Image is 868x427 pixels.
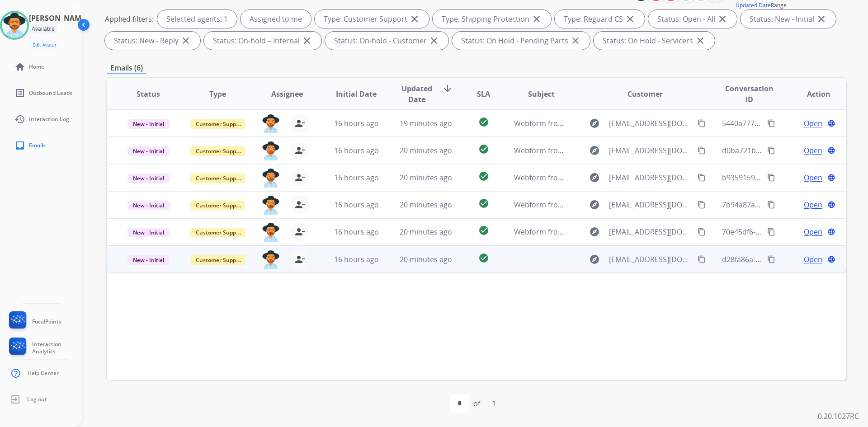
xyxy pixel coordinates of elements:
[334,173,379,183] span: 16 hours ago
[473,398,480,409] div: of
[262,169,280,188] img: agent-avatar
[736,2,771,9] button: Updated Date
[609,226,693,237] span: [EMAIL_ADDRESS][DOMAIN_NAME]
[827,174,835,182] mat-icon: language
[741,10,836,28] div: Status: New - Initial
[400,254,452,264] span: 20 minutes ago
[804,118,822,129] span: Open
[190,119,249,129] span: Customer Support
[609,254,693,265] span: [EMAIL_ADDRESS][DOMAIN_NAME]
[767,174,775,182] mat-icon: content_copy
[127,174,170,183] span: New - Initial
[302,35,312,46] mat-icon: close
[609,118,693,129] span: [EMAIL_ADDRESS][DOMAIN_NAME]
[28,370,59,377] span: Help Center
[609,172,693,183] span: [EMAIL_ADDRESS][DOMAIN_NAME]
[514,145,719,155] span: Webform from [EMAIL_ADDRESS][DOMAIN_NAME] on [DATE]
[14,114,25,125] mat-icon: history
[531,14,542,24] mat-icon: close
[32,318,61,325] span: FocalPoints
[827,255,835,263] mat-icon: language
[294,145,305,156] mat-icon: person_remove
[294,254,305,265] mat-icon: person_remove
[722,118,860,128] span: 5440a777-9cbe-4e90-9b92-9fb2a67043c5
[127,146,170,156] span: New - Initial
[818,411,859,422] p: 0.20.1027RC
[107,62,146,74] p: Emails (6)
[262,223,280,242] img: agent-avatar
[262,250,280,269] img: agent-avatar
[180,35,191,46] mat-icon: close
[736,1,787,9] span: Range
[241,10,311,28] div: Assigned to me
[325,32,448,50] div: Status: On-hold - Customer
[29,23,57,34] div: Available
[570,35,581,46] mat-icon: close
[7,338,81,358] a: Interaction Analytics
[589,226,600,237] mat-icon: explore
[127,255,170,265] span: New - Initial
[271,89,303,99] span: Assignee
[478,144,489,155] mat-icon: check_circle
[485,394,503,413] div: 1
[294,118,305,129] mat-icon: person_remove
[7,311,61,332] a: FocalPoints
[478,117,489,127] mat-icon: check_circle
[14,88,25,99] mat-icon: list_alt
[334,118,379,128] span: 16 hours ago
[334,227,379,237] span: 16 hours ago
[27,396,47,403] span: Log out
[137,89,160,99] span: Status
[29,13,88,23] h3: [PERSON_NAME]
[14,61,25,72] mat-icon: home
[478,225,489,236] mat-icon: check_circle
[29,63,44,70] span: Home
[409,14,420,24] mat-icon: close
[400,118,452,128] span: 19 minutes ago
[315,10,429,28] div: Type: Customer Support
[336,89,377,99] span: Initial Date
[528,89,555,99] span: Subject
[400,173,452,183] span: 20 minutes ago
[698,201,706,209] mat-icon: content_copy
[514,173,719,183] span: Webform from [EMAIL_ADDRESS][DOMAIN_NAME] on [DATE]
[334,200,379,210] span: 16 hours ago
[827,119,835,127] mat-icon: language
[399,83,435,105] span: Updated Date
[334,254,379,264] span: 16 hours ago
[589,172,600,183] mat-icon: explore
[32,341,81,355] span: Interaction Analytics
[722,200,859,210] span: 7b94a87a-570f-4f0a-b7b3-17a043568b35
[514,118,719,128] span: Webform from [EMAIL_ADDRESS][DOMAIN_NAME] on [DATE]
[722,254,859,264] span: d28fa86a-8e77-4076-ab3b-f6744dc6b916
[127,228,170,237] span: New - Initial
[609,145,693,156] span: [EMAIL_ADDRESS][DOMAIN_NAME]
[190,174,249,183] span: Customer Support
[767,119,775,127] mat-icon: content_copy
[442,83,453,94] mat-icon: arrow_downward
[294,199,305,210] mat-icon: person_remove
[589,199,600,210] mat-icon: explore
[400,145,452,155] span: 20 minutes ago
[777,78,846,110] th: Action
[478,171,489,182] mat-icon: check_circle
[400,227,452,237] span: 20 minutes ago
[695,35,706,46] mat-icon: close
[294,226,305,237] mat-icon: person_remove
[477,89,490,99] span: SLA
[429,35,439,46] mat-icon: close
[722,173,861,183] span: b9359159-66ea-4ea1-82a3-c62a30262ae1
[514,200,719,210] span: Webform from [EMAIL_ADDRESS][DOMAIN_NAME] on [DATE]
[157,10,237,28] div: Selected agents: 1
[827,146,835,155] mat-icon: language
[127,119,170,129] span: New - Initial
[827,228,835,236] mat-icon: language
[29,142,46,149] span: Emails
[722,145,863,155] span: d0ba721b-0c1b-432e-a84d-c844464c7cdb
[589,145,600,156] mat-icon: explore
[29,116,69,123] span: Interaction Log
[625,14,636,24] mat-icon: close
[648,10,737,28] div: Status: Open - All
[190,255,249,265] span: Customer Support
[2,13,27,38] img: avatar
